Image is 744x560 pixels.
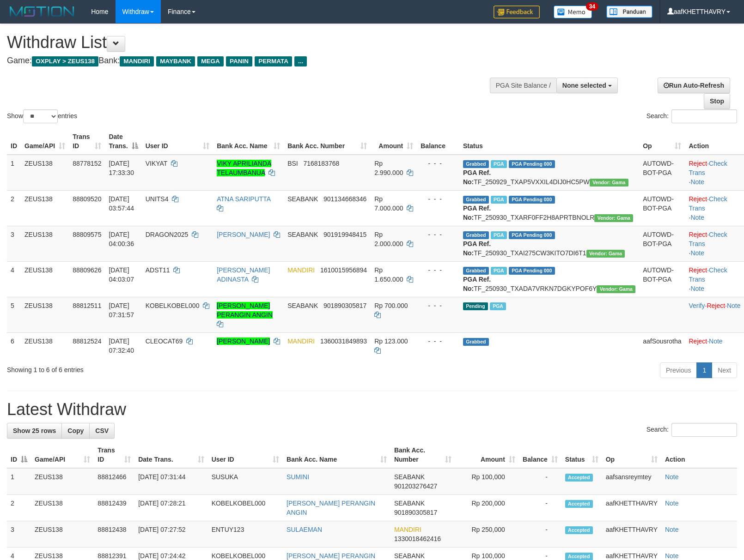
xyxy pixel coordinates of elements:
[109,160,134,176] span: [DATE] 17:33:30
[689,337,707,345] a: Reject
[21,155,69,191] td: ZEUS138
[509,160,555,168] span: PGA Pending
[639,155,685,191] td: AUTOWD-BOT-PGA
[491,231,507,239] span: Marked by aafkaynarin
[217,302,273,319] a: [PERSON_NAME] PERANGIN ANGIN
[704,93,730,109] a: Stop
[73,266,101,274] span: 88809626
[394,482,437,490] span: Copy 901203276427 to clipboard
[421,301,456,310] div: - - -
[665,500,679,507] a: Note
[287,302,318,309] span: SEABANK
[463,205,491,221] b: PGA Ref. No:
[658,78,730,93] a: Run Auto-Refresh
[374,195,403,212] span: Rp 7.000.000
[283,442,390,468] th: Bank Acc. Name: activate to sort column ascending
[665,526,679,533] a: Note
[146,160,167,167] span: VIKYAT
[287,526,322,533] a: SULAEMAN
[7,400,737,419] h1: Latest Withdraw
[639,226,685,261] td: AUTOWD-BOT-PGA
[7,495,31,521] td: 2
[7,332,21,359] td: 6
[561,442,602,468] th: Status: activate to sort column ascending
[7,109,77,123] label: Show entries
[134,495,207,521] td: [DATE] 07:28:21
[284,128,371,155] th: Bank Acc. Number: activate to sort column ascending
[689,302,705,309] a: Verify
[685,332,744,359] td: ·
[7,155,21,191] td: 1
[146,266,170,274] span: ADST11
[7,5,77,18] img: MOTION_logo.png
[685,261,744,297] td: · ·
[690,249,704,257] a: Note
[597,285,635,293] span: Vendor URL: https://trx31.1velocity.biz
[94,521,134,548] td: 88812438
[287,195,318,203] span: SEABANK
[421,265,456,275] div: - - -
[394,535,441,542] span: Copy 1330018462416 to clipboard
[646,109,737,123] label: Search:
[21,190,69,226] td: ZEUS138
[13,427,56,434] span: Show 25 rows
[491,267,507,275] span: Marked by aafkaynarin
[146,231,189,238] span: DRAGON2025
[554,6,592,18] img: Button%20Memo.svg
[323,195,366,203] span: Copy 901134668346 to clipboard
[459,155,639,191] td: TF_250929_TXAP5VXXIL4DIJ0HC5PW
[421,159,456,168] div: - - -
[73,160,101,167] span: 88778152
[509,196,555,204] span: PGA Pending
[21,297,69,332] td: ZEUS138
[208,495,283,521] td: KOBELKOBEL000
[197,56,224,66] span: MEGA
[287,500,375,516] a: [PERSON_NAME] PERANGIN ANGIN
[94,495,134,521] td: 88812439
[685,297,744,332] td: · ·
[602,495,661,521] td: aafKHETTHAVRY
[394,509,437,516] span: Copy 901890305817 to clipboard
[134,521,207,548] td: [DATE] 07:27:52
[31,442,94,468] th: Game/API: activate to sort column ascending
[7,128,21,155] th: ID
[374,337,408,345] span: Rp 123.000
[213,128,284,155] th: Bank Acc. Name: activate to sort column ascending
[660,362,697,378] a: Previous
[459,261,639,297] td: TF_250930_TXADA7VRKN7DGKYPOF6Y
[89,423,115,439] a: CSV
[685,190,744,226] td: · ·
[562,82,606,89] span: None selected
[31,495,94,521] td: ZEUS138
[690,214,704,221] a: Note
[639,190,685,226] td: AUTOWD-BOT-PGA
[590,179,628,187] span: Vendor URL: https://trx31.1velocity.biz
[556,78,618,93] button: None selected
[707,302,725,309] a: Reject
[374,231,403,247] span: Rp 2.000.000
[646,423,737,437] label: Search:
[639,332,685,359] td: aafSousrotha
[255,56,292,66] span: PERMATA
[602,468,661,495] td: aafsansreymtey
[463,276,491,292] b: PGA Ref. No:
[421,230,456,239] div: - - -
[455,442,518,468] th: Amount: activate to sort column ascending
[690,285,704,292] a: Note
[463,160,489,168] span: Grabbed
[21,226,69,261] td: ZEUS138
[586,2,598,11] span: 34
[31,468,94,495] td: ZEUS138
[7,521,31,548] td: 3
[287,160,298,167] span: BSI
[639,128,685,155] th: Op: activate to sort column ascending
[208,468,283,495] td: SUSUKA
[394,500,425,507] span: SEABANK
[685,155,744,191] td: · ·
[7,423,62,439] a: Show 25 rows
[208,521,283,548] td: ENTUY123
[7,361,303,374] div: Showing 1 to 6 of 6 entries
[134,468,207,495] td: [DATE] 07:31:44
[463,169,491,186] b: PGA Ref. No:
[94,468,134,495] td: 88812466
